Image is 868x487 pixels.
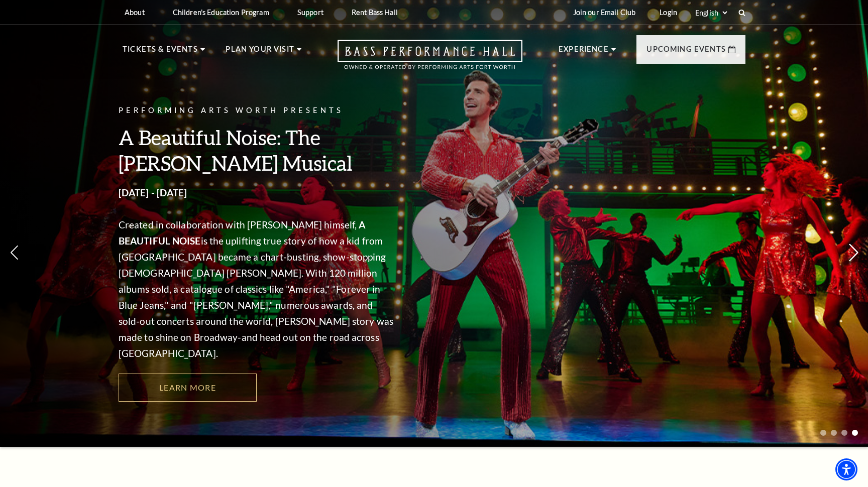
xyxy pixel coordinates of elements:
[119,187,187,198] strong: [DATE] - [DATE]
[119,235,393,359] span: is the uplifting true story of how a kid from [GEOGRAPHIC_DATA] became a chart-busting, show-stop...
[119,219,365,247] strong: A BEAUTIFUL NOISE
[835,458,857,480] div: Accessibility Menu
[646,43,726,61] p: Upcoming Events
[301,40,559,79] a: Open this option
[119,217,395,361] p: Created in collaboration with [PERSON_NAME] himself,
[125,8,145,17] p: About
[123,43,198,61] p: Tickets & Events
[559,43,609,61] p: Experience
[297,8,323,17] p: Support
[226,43,294,61] p: Plan Your Visit
[173,8,269,17] p: Children's Education Program
[119,125,395,176] h3: A Beautiful Noise: The [PERSON_NAME] Musical
[119,374,257,402] a: Learn More A Beautiful Noise: The Neil Diamond Musical
[119,104,395,117] p: PERFORMING ARTS WORTH PRESENTS
[693,8,729,18] select: Select:
[352,8,398,17] p: Rent Bass Hall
